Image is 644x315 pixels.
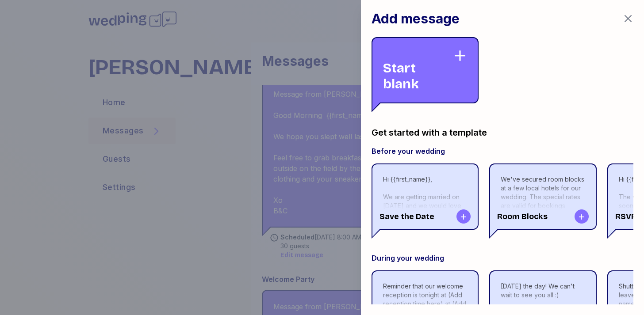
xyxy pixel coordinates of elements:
div: During your wedding [372,253,633,263]
h1: Add message [372,11,460,27]
div: Start blank [383,49,453,92]
div: Before your wedding [372,146,633,156]
div: Room Blocks [490,204,595,229]
div: Get started with a template [372,112,633,146]
div: Save the Date [372,204,478,229]
div: Hi {{first_name}}, We are getting married on [DATE] and we would love for you to join us! Please ... [383,175,467,281]
div: We've secured room blocks at a few local hotels for our wedding. The special rates are valid for ... [501,175,585,254]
